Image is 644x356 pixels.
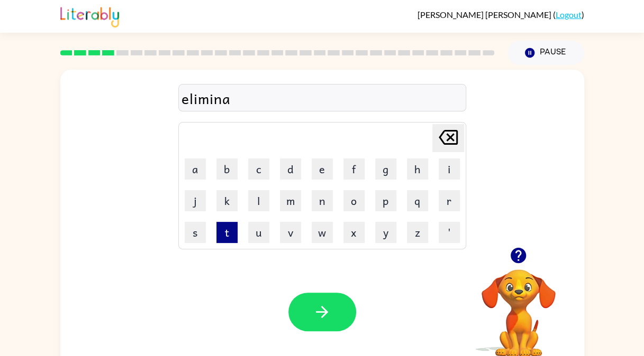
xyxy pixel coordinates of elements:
[280,158,301,180] button: d
[439,222,460,243] button: '
[418,10,584,20] div: ( )
[185,190,206,211] button: j
[312,158,333,180] button: e
[216,158,238,180] button: b
[182,87,463,109] div: elimina
[556,10,582,20] a: Logout
[185,222,206,243] button: s
[418,10,553,20] span: [PERSON_NAME] [PERSON_NAME]
[343,190,365,211] button: o
[185,158,206,180] button: a
[439,190,460,211] button: r
[375,158,396,180] button: g
[248,190,269,211] button: l
[439,158,460,180] button: i
[507,41,584,65] button: Pause
[343,222,365,243] button: x
[312,222,333,243] button: w
[216,222,238,243] button: t
[343,158,365,180] button: f
[407,158,428,180] button: h
[60,4,119,27] img: Literably
[216,190,238,211] button: k
[375,222,396,243] button: y
[248,222,269,243] button: u
[407,222,428,243] button: z
[280,222,301,243] button: v
[280,190,301,211] button: m
[248,158,269,180] button: c
[312,190,333,211] button: n
[375,190,396,211] button: p
[407,190,428,211] button: q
